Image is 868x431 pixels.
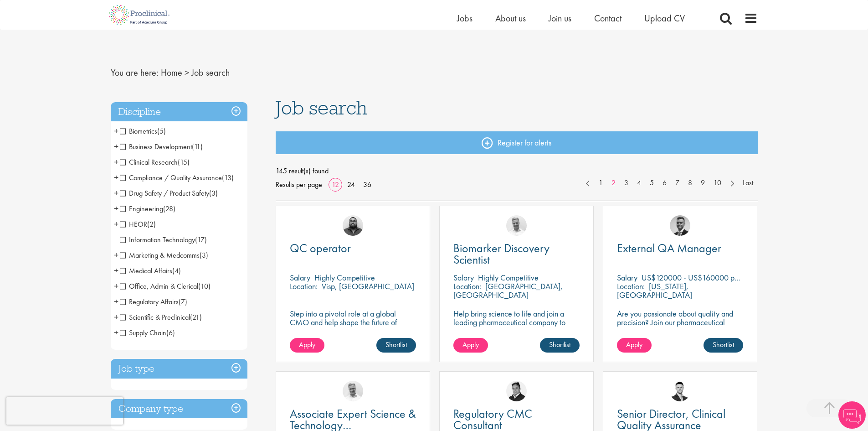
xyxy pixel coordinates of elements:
span: Salary [453,272,474,283]
span: Drug Safety / Product Safety [120,188,209,198]
img: Joshua Godden [670,381,690,401]
a: About us [495,12,526,24]
a: Jobs [457,12,473,24]
a: Associate Expert Science & Technology ([MEDICAL_DATA]) [290,408,416,431]
span: Job search [191,67,230,78]
span: (2) [147,219,156,229]
p: Help bring science to life and join a leading pharmaceutical company to play a key role in delive... [453,309,580,353]
span: (3) [200,250,208,260]
a: 4 [632,178,646,188]
span: Regulatory Affairs [120,297,187,306]
a: Apply [617,338,652,353]
span: Location: [617,281,645,291]
a: Joshua Bye [343,381,363,401]
span: Supply Chain [120,328,175,338]
p: [GEOGRAPHIC_DATA], [GEOGRAPHIC_DATA] [453,281,563,300]
span: Clinical Research [120,157,178,167]
span: Regulatory Affairs [120,297,179,306]
a: External QA Manager [617,243,743,254]
span: Job search [276,95,367,120]
a: 12 [329,180,342,189]
span: (10) [198,281,211,291]
a: 10 [709,178,726,188]
a: Shortlist [540,338,580,353]
a: 5 [645,178,658,188]
img: Chatbot [838,401,866,429]
span: Office, Admin & Clerical [120,281,198,291]
span: Results per page [276,178,322,192]
span: Marketing & Medcomms [120,250,208,260]
span: Biomarker Discovery Scientist [453,240,550,267]
span: Location: [290,281,318,291]
span: Salary [290,272,310,283]
span: (3) [209,188,218,198]
span: (21) [190,312,202,322]
p: Step into a pivotal role at a global CMO and help shape the future of healthcare manufacturing. [290,309,416,335]
a: Joshua Bye [506,215,527,236]
a: 8 [683,178,697,188]
a: 3 [620,178,633,188]
span: (11) [192,142,203,151]
a: 7 [671,178,684,188]
a: Regulatory CMC Consultant [453,408,580,431]
span: Apply [299,340,315,349]
span: (7) [179,297,187,306]
span: + [114,310,118,324]
span: Supply Chain [120,328,166,338]
a: Alex Bill [670,215,690,236]
a: Upload CV [644,12,685,24]
a: 1 [594,178,607,188]
span: (6) [166,328,175,338]
span: Information Technology [120,235,195,244]
span: Location: [453,281,481,291]
span: Engineering [120,204,175,213]
span: Scientific & Preclinical [120,312,202,322]
span: You are here: [111,67,159,78]
span: Compliance / Quality Assurance [120,173,222,182]
span: (4) [172,266,181,275]
span: Business Development [120,142,192,151]
img: Peter Duvall [506,381,527,401]
a: Senior Director, Clinical Quality Assurance [617,408,743,431]
p: Are you passionate about quality and precision? Join our pharmaceutical client and help ensure to... [617,309,743,353]
span: + [114,124,118,138]
a: Biomarker Discovery Scientist [453,243,580,265]
a: Join us [549,12,571,24]
span: Information Technology [120,235,207,244]
span: Biometrics [120,126,157,136]
span: + [114,140,118,153]
span: + [114,186,118,200]
a: Shortlist [376,338,416,353]
p: [US_STATE], [GEOGRAPHIC_DATA] [617,281,692,300]
span: Marketing & Medcomms [120,250,200,260]
span: (17) [195,235,207,244]
a: Last [738,178,758,188]
a: QC operator [290,243,416,254]
h3: Company type [111,399,247,419]
span: (13) [222,173,234,182]
span: (5) [157,126,166,136]
span: Apply [626,340,642,349]
a: breadcrumb link [161,67,182,78]
p: Highly Competitive [478,272,539,283]
span: + [114,279,118,293]
span: Medical Affairs [120,266,172,275]
span: Contact [594,12,621,24]
span: + [114,171,118,184]
span: (28) [163,204,175,213]
h3: Job type [111,359,247,379]
span: + [114,295,118,308]
span: Scientific & Preclinical [120,312,190,322]
a: 6 [658,178,671,188]
p: US$120000 - US$160000 per annum [642,272,763,283]
a: Register for alerts [276,131,758,154]
p: Visp, [GEOGRAPHIC_DATA] [322,281,414,291]
span: + [114,264,118,277]
h3: Discipline [111,102,247,122]
span: Clinical Research [120,157,190,167]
